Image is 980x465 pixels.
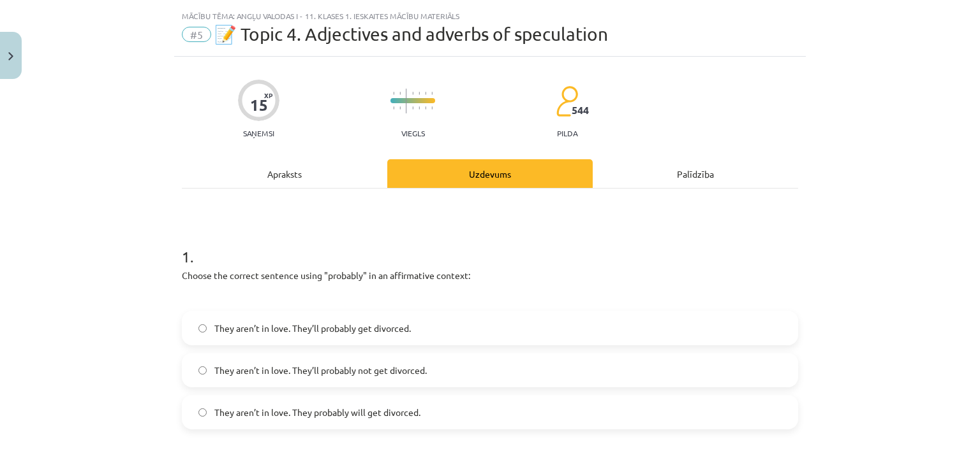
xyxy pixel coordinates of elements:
[250,96,268,114] div: 15
[557,129,577,138] p: pilda
[556,85,578,117] img: students-c634bb4e5e11cddfef0936a35e636f08e4e9abd3cc4e673bd6f9a4125e45ecb1.svg
[182,11,798,20] div: Mācību tēma: Angļu valodas i - 11. klases 1. ieskaites mācību materiāls
[182,225,798,265] h1: 1 .
[182,27,211,42] span: #5
[412,106,413,110] img: icon-short-line-57e1e144782c952c97e751825c79c345078a6d821885a25fce030b3d8c18986b.svg
[214,322,411,335] span: They aren’t in love. They’ll probably get divorced.
[198,408,207,417] input: They aren’t in love. They probably will get divorced.
[419,92,420,95] img: icon-short-line-57e1e144782c952c97e751825c79c345078a6d821885a25fce030b3d8c18986b.svg
[399,92,401,95] img: icon-short-line-57e1e144782c952c97e751825c79c345078a6d821885a25fce030b3d8c18986b.svg
[393,92,394,95] img: icon-short-line-57e1e144782c952c97e751825c79c345078a6d821885a25fce030b3d8c18986b.svg
[387,159,593,188] div: Uzdevums
[431,106,433,110] img: icon-short-line-57e1e144782c952c97e751825c79c345078a6d821885a25fce030b3d8c18986b.svg
[419,106,420,110] img: icon-short-line-57e1e144782c952c97e751825c79c345078a6d821885a25fce030b3d8c18986b.svg
[198,366,207,375] input: They aren’t in love. They’ll probably not get divorced.
[182,269,798,282] p: Choose the correct sentence using "probably" in an affirmative context:
[425,106,426,110] img: icon-short-line-57e1e144782c952c97e751825c79c345078a6d821885a25fce030b3d8c18986b.svg
[593,159,798,188] div: Palīdzība
[182,159,387,188] div: Apraksts
[399,106,401,110] img: icon-short-line-57e1e144782c952c97e751825c79c345078a6d821885a25fce030b3d8c18986b.svg
[264,92,272,99] span: XP
[214,24,608,45] span: 📝 Topic 4. Adjectives and adverbs of speculation
[431,92,433,95] img: icon-short-line-57e1e144782c952c97e751825c79c345078a6d821885a25fce030b3d8c18986b.svg
[238,129,279,138] p: Saņemsi
[401,129,425,138] p: Viegls
[406,89,407,113] img: icon-long-line-d9ea69661e0d244f92f715978eff75569469978d946b2353a9bb055b3ed8787d.svg
[572,104,589,116] span: 544
[412,92,413,95] img: icon-short-line-57e1e144782c952c97e751825c79c345078a6d821885a25fce030b3d8c18986b.svg
[198,324,207,333] input: They aren’t in love. They’ll probably get divorced.
[393,106,394,110] img: icon-short-line-57e1e144782c952c97e751825c79c345078a6d821885a25fce030b3d8c18986b.svg
[8,52,13,61] img: icon-close-lesson-0947bae3869378f0d4975bcd49f059093ad1ed9edebbc8119c70593378902aed.svg
[214,364,427,377] span: They aren’t in love. They’ll probably not get divorced.
[425,92,426,95] img: icon-short-line-57e1e144782c952c97e751825c79c345078a6d821885a25fce030b3d8c18986b.svg
[214,406,420,419] span: They aren’t in love. They probably will get divorced.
